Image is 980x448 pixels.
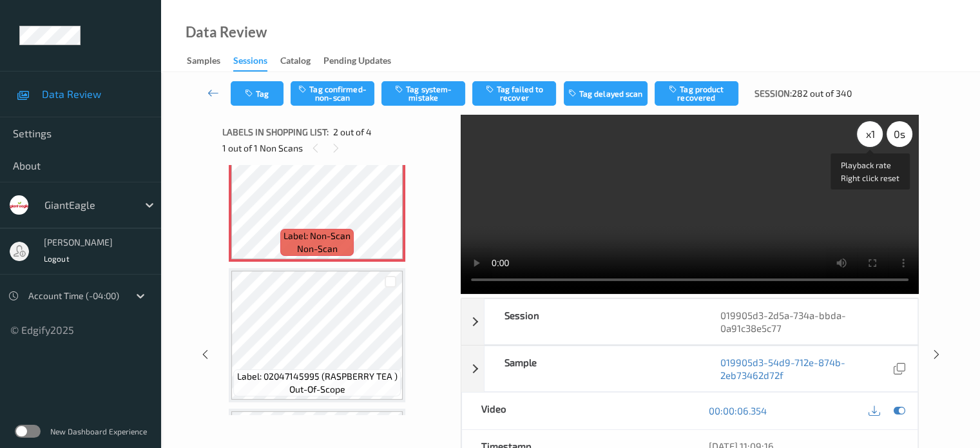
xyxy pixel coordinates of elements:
[222,140,452,156] div: 1 out of 1 Non Scans
[720,356,890,382] a: 019905d3-54d9-712e-874b-2eb73462d72f
[485,346,701,391] div: Sample
[709,404,767,417] a: 00:00:06.354
[792,87,852,100] span: 282 out of 340
[323,54,391,70] div: Pending Updates
[283,229,351,242] span: Label: Non-Scan
[187,52,233,70] a: Samples
[280,52,323,70] a: Catalog
[291,81,374,106] button: Tag confirmed-non-scan
[462,393,690,429] div: Video
[461,346,918,392] div: Sample019905d3-54d9-712e-874b-2eb73462d72f
[187,54,220,70] div: Samples
[237,370,398,383] span: Label: 02047145995 (RASPBERRY TEA )
[186,26,267,39] div: Data Review
[233,54,267,72] div: Sessions
[857,121,883,147] div: x 1
[233,52,280,72] a: Sessions
[280,54,311,70] div: Catalog
[485,299,701,344] div: Session
[333,126,372,139] span: 2 out of 4
[754,87,792,100] span: Session:
[461,298,918,345] div: Session019905d3-2d5a-734a-bbda-0a91c38e5c77
[323,52,404,70] a: Pending Updates
[381,81,465,106] button: Tag system-mistake
[289,383,345,396] span: out-of-scope
[655,81,738,106] button: Tag product recovered
[231,81,283,106] button: Tag
[297,242,338,255] span: non-scan
[222,126,329,139] span: Labels in shopping list:
[887,121,912,147] div: 0 s
[701,299,918,344] div: 019905d3-2d5a-734a-bbda-0a91c38e5c77
[564,81,648,106] button: Tag delayed scan
[472,81,556,106] button: Tag failed to recover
